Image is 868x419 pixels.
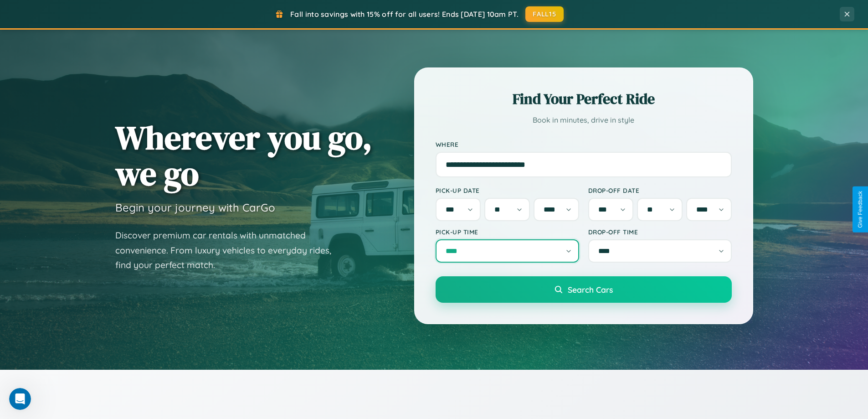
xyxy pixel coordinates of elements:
[588,186,732,194] label: Drop-off Date
[115,228,343,273] p: Discover premium car rentals with unmatched convenience. From luxury vehicles to everyday rides, ...
[436,89,732,109] h2: Find Your Perfect Ride
[525,6,564,22] button: FALL15
[115,119,372,191] h1: Wherever you go, we go
[290,10,519,19] span: Fall into savings with 15% off for all users! Ends [DATE] 10am PT.
[436,186,579,194] label: Pick-up Date
[436,114,732,127] p: Book in minutes, drive in style
[115,201,275,214] h3: Begin your journey with CarGo
[857,191,863,228] div: Give Feedback
[436,276,732,303] button: Search Cars
[9,388,31,410] iframe: Intercom live chat
[436,228,579,236] label: Pick-up Time
[436,140,732,148] label: Where
[588,228,732,236] label: Drop-off Time
[568,285,613,295] span: Search Cars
